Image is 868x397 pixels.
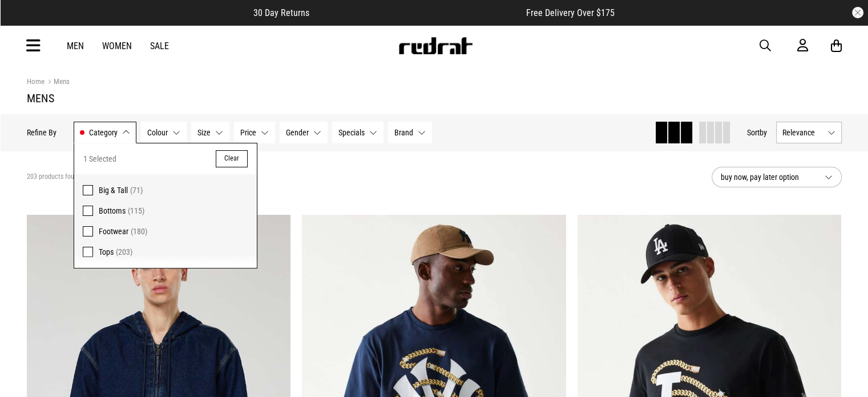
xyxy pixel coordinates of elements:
span: (180) [131,227,147,236]
span: Specials [338,128,365,137]
a: Sale [150,41,169,51]
button: Colour [141,122,187,143]
h1: Mens [27,91,842,105]
button: Sortby [747,126,767,139]
span: Price [240,128,256,137]
a: Home [27,77,45,86]
button: Price [234,122,275,143]
span: buy now, pay later option [721,170,815,184]
span: (203) [116,247,132,256]
button: Open LiveChat chat widget [9,5,43,39]
div: Category [74,143,257,268]
span: 1 Selected [83,152,116,166]
span: Big & Tall [99,186,128,195]
button: Relevance [776,122,842,143]
span: Brand [394,128,413,137]
span: (115) [128,206,144,215]
span: Gender [286,128,309,137]
span: (71) [130,186,143,195]
img: Redrat logo [398,37,473,54]
span: 203 products found [27,173,81,182]
button: Clear [216,150,248,167]
button: Gender [280,122,328,143]
button: Size [191,122,229,143]
span: by [760,128,767,137]
a: Mens [45,77,70,88]
button: Brand [388,122,432,143]
button: Category [74,122,136,143]
a: Men [67,41,84,51]
span: Bottoms [99,206,126,215]
span: Free Delivery Over $175 [526,7,615,18]
button: Specials [332,122,383,143]
span: Relevance [782,128,823,137]
span: Tops [99,247,114,256]
button: buy now, pay later option [712,167,842,187]
iframe: Customer reviews powered by Trustpilot [332,7,503,18]
span: Category [89,128,118,137]
span: Footwear [99,227,128,236]
span: 30 Day Returns [253,7,309,18]
a: Women [102,41,132,51]
span: Colour [147,128,168,137]
span: Size [197,128,211,137]
p: Refine By [27,128,56,137]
